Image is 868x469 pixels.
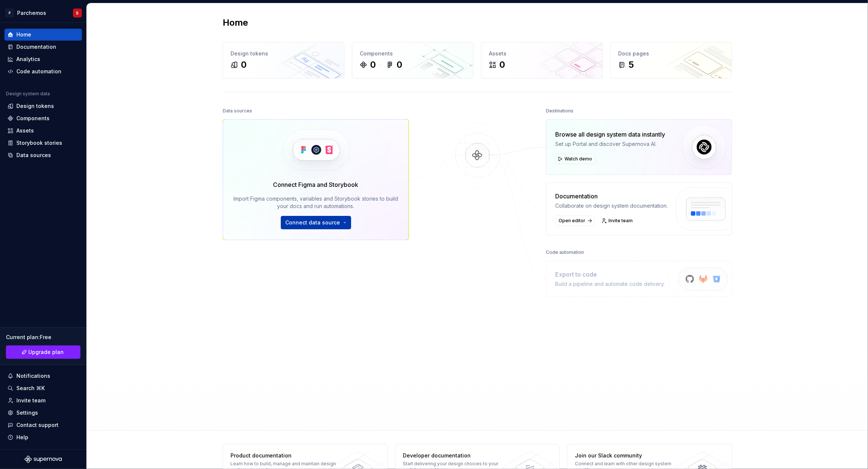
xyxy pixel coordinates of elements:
[17,9,46,17] div: Parchemos
[565,156,592,162] span: Watch demo
[397,59,402,71] div: 0
[233,195,398,210] div: Import Figma components, variables and Storybook stories to build your docs and run automations.
[281,216,351,229] button: Connect data source
[4,382,82,394] button: Search ⌘K
[555,202,668,210] div: Collaborate on design system documentation.
[16,151,51,159] div: Data sources
[555,140,665,148] div: Set up Portal and discover Supernova AI.
[223,17,248,29] h2: Home
[403,452,511,459] div: Developer documentation
[16,139,62,147] div: Storybook stories
[223,106,252,116] div: Data sources
[555,270,665,279] div: Export to code
[1,5,85,21] button: PParchemosS
[629,59,634,71] div: 5
[6,91,50,97] div: Design system data
[230,50,337,57] div: Design tokens
[16,31,31,38] div: Home
[4,112,82,124] a: Components
[286,219,340,226] span: Connect data source
[4,431,82,443] button: Help
[16,409,38,417] div: Settings
[16,102,54,110] div: Design tokens
[273,180,359,189] div: Connect Figma and Storybook
[575,452,683,459] div: Join our Slack community
[4,395,82,406] a: Invite team
[499,59,505,71] div: 0
[4,407,82,419] a: Settings
[4,100,82,112] a: Design tokens
[16,397,45,404] div: Invite team
[16,68,61,75] div: Code automation
[610,42,732,79] a: Docs pages5
[546,247,584,258] div: Code automation
[370,59,376,71] div: 0
[608,218,633,224] span: Invite team
[555,216,595,226] a: Open editor
[360,50,466,57] div: Components
[230,452,339,459] div: Product documentation
[618,50,724,57] div: Docs pages
[16,127,34,134] div: Assets
[4,66,82,77] a: Code automation
[6,345,80,359] a: Upgrade plan
[599,216,636,226] a: Invite team
[352,42,474,79] a: Components00
[4,370,82,382] button: Notifications
[6,334,80,341] div: Current plan : Free
[16,43,56,51] div: Documentation
[25,456,62,463] svg: Supernova Logo
[16,434,28,441] div: Help
[4,41,82,53] a: Documentation
[76,10,79,16] div: S
[241,59,247,71] div: 0
[4,137,82,149] a: Storybook stories
[223,42,344,79] a: Design tokens0
[4,419,82,431] button: Contact support
[29,348,64,356] span: Upgrade plan
[555,192,668,201] div: Documentation
[481,42,603,79] a: Assets0
[16,385,45,392] div: Search ⌘K
[16,115,50,122] div: Components
[4,29,82,41] a: Home
[546,106,573,116] div: Destinations
[559,218,585,224] span: Open editor
[555,130,665,139] div: Browse all design system data instantly
[555,154,595,164] button: Watch demo
[5,9,14,17] div: P
[4,53,82,65] a: Analytics
[16,372,50,380] div: Notifications
[4,125,82,137] a: Assets
[4,149,82,161] a: Data sources
[16,421,58,429] div: Contact support
[489,50,595,57] div: Assets
[555,280,665,288] div: Build a pipeline and automate code delivery.
[16,55,40,63] div: Analytics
